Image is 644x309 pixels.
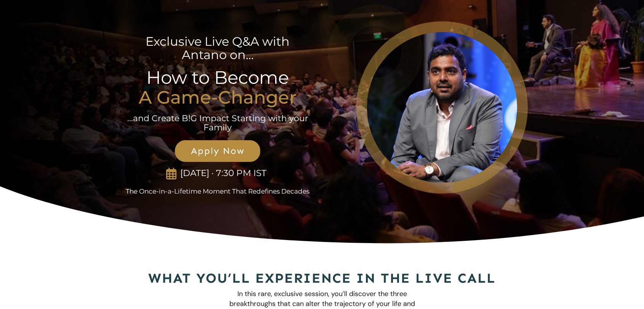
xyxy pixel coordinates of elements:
a: Apply Now [175,140,260,162]
p: ...and Create B!G Impact Starting with your Family [127,114,309,132]
p: The Once-in-a-Lifetime Moment That Redefines Decades [117,187,319,195]
span: Exclusive Live Q&A with Antano on... [146,34,290,62]
p: [DATE] · 7:30 PM IST [177,168,269,179]
span: Apply Now [183,146,252,157]
strong: A Game-Changer [139,86,296,108]
h2: What You’ll Experience in the Live Call [117,269,527,289]
span: How to Become [146,67,289,88]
